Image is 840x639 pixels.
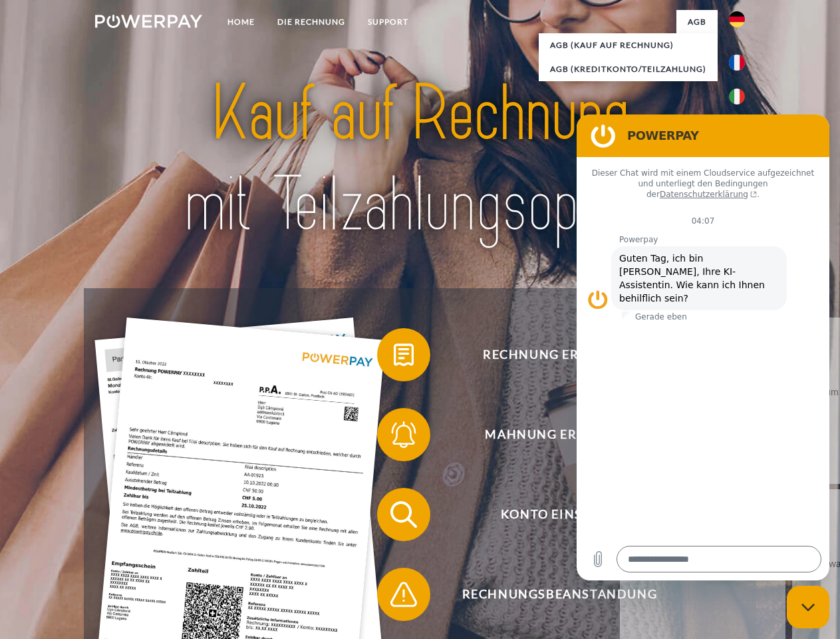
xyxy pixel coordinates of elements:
button: Rechnungsbeanstandung [377,568,723,621]
span: Mahnung erhalten? [396,408,722,461]
img: qb_search.svg [387,498,420,531]
a: DIE RECHNUNG [266,10,356,34]
a: Home [216,10,266,34]
img: fr [729,55,745,71]
img: title-powerpay_de.svg [127,64,713,255]
button: Mahnung erhalten? [377,408,723,461]
span: Rechnungsbeanstandung [396,568,722,621]
img: qb_warning.svg [387,578,420,611]
img: qb_bill.svg [387,338,420,371]
img: qb_bell.svg [387,418,420,451]
iframe: Schaltfläche zum Öffnen des Messaging-Fensters; Konversation läuft [787,586,829,628]
img: logo-powerpay-white.svg [95,15,202,28]
span: Konto einsehen [396,488,722,541]
a: SUPPORT [356,10,420,34]
button: Rechnung erhalten? [377,328,723,381]
a: AGB (Kauf auf Rechnung) [539,33,718,57]
span: Rechnung erhalten? [396,328,722,381]
a: AGB (Kreditkonto/Teilzahlung) [539,57,718,81]
img: de [729,11,745,27]
img: it [729,89,745,105]
button: Konto einsehen [377,488,723,541]
a: agb [676,10,718,34]
iframe: Messaging-Fenster [577,114,829,580]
